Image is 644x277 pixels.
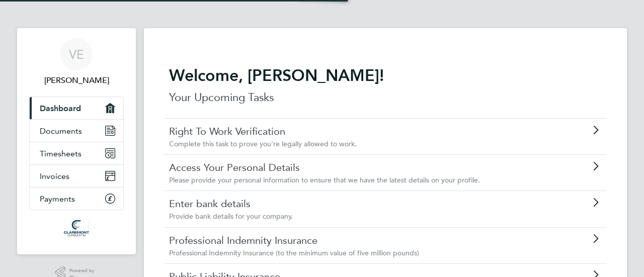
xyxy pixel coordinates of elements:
span: Please provide your personal information to ensure that we have the latest details on your profile. [169,175,480,184]
span: Payments [40,194,75,204]
span: Provide bank details for your company. [169,212,293,221]
h2: Welcome, [PERSON_NAME]! [169,65,602,85]
nav: Main navigation [17,28,136,254]
a: Go to home page [29,220,124,236]
span: Complete this task to prove you're legally allowed to work. [169,139,357,148]
a: Documents [30,120,123,142]
a: VE[PERSON_NAME] [29,38,124,86]
span: Dashboard [40,104,81,113]
span: Vera Ekimenko [29,74,124,86]
span: Documents [40,126,82,136]
img: claremontconsulting1-logo-retina.png [64,220,89,236]
a: Right To Work Verification [169,125,545,138]
a: Enter bank details [169,197,545,210]
a: Payments [30,188,123,210]
a: Professional Indemnity Insurance [169,234,545,247]
a: Access Your Personal Details [169,161,545,174]
span: Invoices [40,171,69,181]
a: Dashboard [30,97,123,119]
span: VE [69,48,84,61]
span: Professional Indemnity Insurance (to the minimum value of five million pounds) [169,248,419,257]
span: Powered by [69,266,98,275]
p: Your Upcoming Tasks [169,89,602,106]
a: Timesheets [30,142,123,164]
span: Timesheets [40,149,82,158]
a: Invoices [30,165,123,187]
